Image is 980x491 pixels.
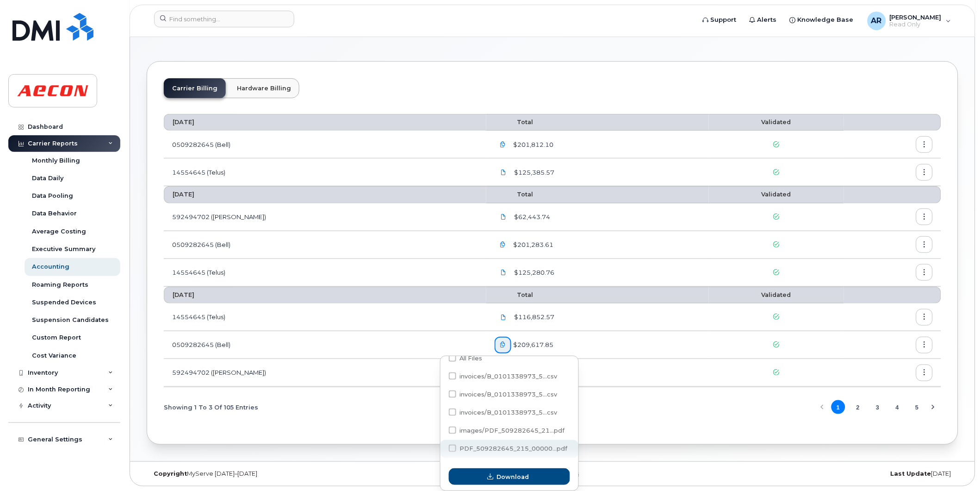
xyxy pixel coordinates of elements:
[147,470,417,478] div: MyServe [DATE]–[DATE]
[512,313,554,321] span: $116,852.57
[495,209,512,225] a: Aecon.Rogers-Aug31_2025-3043668038.pdf
[495,291,533,298] span: Total
[164,203,486,231] td: 592494702 ([PERSON_NAME])
[496,472,529,481] span: Download
[164,400,258,414] span: Showing 1 To 3 Of 105 Entries
[926,400,940,414] button: Next Page
[229,78,299,98] a: Hardware Billing
[154,11,294,27] input: Find something...
[449,374,558,381] span: invoices/B_0101338973_509282645_23062025_ACC.csv
[495,309,512,325] a: Aecon.14554645_1249372741_2025-07-01.pdf
[460,391,558,398] span: invoices/B_0101338973_5...csv
[164,287,486,303] th: [DATE]
[709,186,844,203] th: Validated
[449,428,565,435] span: images/PDF_509282645_215_0000000000.pdf
[164,303,486,331] td: 14554645 (Telus)
[743,11,783,29] a: Alerts
[460,355,483,362] span: All Files
[460,427,565,434] span: images/PDF_509282645_21...pdf
[891,400,905,414] button: Page 4
[871,15,882,26] span: AR
[891,470,931,477] strong: Last Update
[164,231,486,259] td: 0509282645 (Bell)
[495,119,533,126] span: Total
[871,400,885,414] button: Page 3
[511,240,553,249] span: $201,283.61
[688,470,958,478] div: [DATE]
[709,114,844,131] th: Validated
[512,268,554,277] span: $125,280.76
[511,140,553,149] span: $201,812.10
[798,15,854,25] span: Knowledge Base
[449,410,558,417] span: invoices/B_0101338973_509282645_23062025_DTL.csv
[164,158,486,186] td: 14554645 (Telus)
[783,11,860,29] a: Knowledge Base
[831,400,845,414] button: Page 1
[495,191,533,198] span: Total
[460,373,558,380] span: invoices/B_0101338973_5...csv
[164,186,486,203] th: [DATE]
[851,400,865,414] button: Page 2
[449,392,558,399] span: invoices/B_0101338973_509282645_23062025_MOB.csv
[910,400,924,414] button: Page 5
[890,21,942,28] span: Read Only
[861,12,958,30] div: Ana Routramourti
[511,340,553,349] span: $209,617.85
[711,15,737,25] span: Support
[449,468,570,485] button: Download
[495,264,512,281] a: 14554645_1260946765_2025-08-01.pdf
[449,447,568,453] span: PDF_509282645_215_0000000000.pdf
[164,331,486,359] td: 0509282645 (Bell)
[460,409,558,416] span: invoices/B_0101338973_5...csv
[164,114,486,131] th: [DATE]
[154,470,187,477] strong: Copyright
[757,15,777,25] span: Alerts
[696,11,743,29] a: Support
[164,359,486,387] td: 592494702 ([PERSON_NAME])
[890,13,942,21] span: [PERSON_NAME]
[709,287,844,303] th: Validated
[164,259,486,287] td: 14554645 (Telus)
[460,445,568,452] span: PDF_509282645_215_00000...pdf
[512,168,554,177] span: $125,385.57
[495,164,512,180] a: Aecon.14554645_1272445249_2025-09-01.pdf
[164,131,486,158] td: 0509282645 (Bell)
[512,213,550,221] span: $62,443.74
